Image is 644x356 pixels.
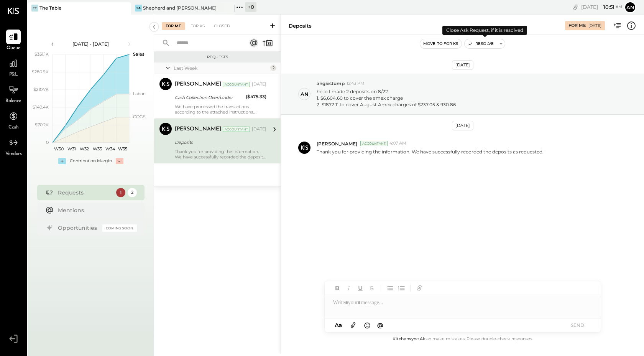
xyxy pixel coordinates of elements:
div: Deposits [175,138,264,146]
text: $351.1K [34,51,49,57]
div: Accountant [223,127,250,132]
div: Accountant [223,82,250,87]
div: Accountant [360,141,388,146]
div: Shepherd and [PERSON_NAME] [143,5,217,11]
text: W33 [92,146,102,152]
div: copy link [572,3,579,11]
div: Coming Soon [102,224,137,232]
text: COGS [133,114,146,119]
div: Close Ask Request, if it is resolved [442,26,527,35]
text: Sales [133,51,145,57]
text: Labor [133,91,145,96]
span: Balance [5,98,21,105]
div: 2 [128,188,137,197]
div: We have processed the transactions according to the attached instructions. However, we require fu... [175,104,266,115]
a: P&L [0,56,26,78]
a: Balance [0,82,26,105]
div: Contribution Margin [70,158,112,164]
div: [DATE] [452,121,473,130]
span: [PERSON_NAME] [317,140,357,147]
span: 4:07 AM [389,140,406,147]
text: W31 [67,146,76,152]
button: Unordered List [385,283,395,293]
text: 0 [46,140,49,145]
span: a [338,321,342,329]
button: Add URL [414,283,424,293]
div: [PERSON_NAME] [175,125,221,133]
text: $140.4K [33,104,49,110]
div: Last Week [174,65,268,71]
div: Closed [210,22,234,30]
button: @ [375,320,386,330]
text: $210.7K [33,87,49,92]
button: Underline [355,283,365,293]
div: [DATE] [452,60,473,70]
text: W32 [80,146,89,152]
a: Vendors [0,135,26,158]
div: Requests [58,189,112,196]
button: an [624,1,636,13]
div: 1. $6,604.60 to cover the amex charge [317,95,456,101]
div: ($475.33) [246,93,266,101]
div: Thank you for providing the information. We have successfully recorded the deposits as requested. [175,149,266,160]
button: SEND [562,320,593,330]
div: Opportunities [58,224,99,232]
div: Sa [135,5,142,12]
span: P&L [9,71,18,78]
text: $280.9K [32,69,49,74]
div: Mentions [58,206,133,214]
div: For Me [568,23,586,29]
span: Cash [8,124,18,131]
div: TT [31,5,38,12]
div: 2. $1872.11 to cover August Amex charges of $237.05 & 930.86 [317,101,456,108]
button: Aa [332,321,345,330]
span: 12:43 PM [347,81,365,87]
span: angiestump [317,80,345,87]
a: Queue [0,30,26,52]
div: Requests [158,54,277,60]
div: + [58,158,66,164]
span: Vendors [5,151,22,158]
text: W35 [118,146,127,152]
div: [DATE] - [DATE] [58,41,123,47]
div: 2 [270,65,276,71]
div: The Table [39,5,61,11]
a: Cash [0,109,26,131]
button: Strikethrough [367,283,377,293]
div: [DATE] [252,126,266,132]
text: $70.2K [35,122,49,127]
button: Bold [332,283,342,293]
div: - [116,158,123,164]
p: Thank you for providing the information. We have successfully recorded the deposits as requested. [317,148,544,155]
text: W30 [54,146,64,152]
button: Move to for ks [420,39,462,48]
div: [DATE] [581,3,622,11]
button: Ordered List [396,283,406,293]
div: [DATE] [252,81,266,87]
button: Resolve [465,39,497,48]
span: Queue [7,45,21,52]
div: an [301,91,309,98]
div: + 0 [245,2,256,12]
div: [DATE] [588,23,601,28]
div: [PERSON_NAME] [175,81,221,88]
div: For KS [187,22,209,30]
div: 1 [116,188,125,197]
text: W34 [105,146,115,152]
button: Italic [344,283,354,293]
div: For Me [162,22,185,30]
span: @ [377,321,383,329]
p: hello I made 2 deposits on 8/22 [317,88,456,108]
div: Cash Collection Over/Under [175,94,243,101]
div: Deposits [289,22,312,30]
